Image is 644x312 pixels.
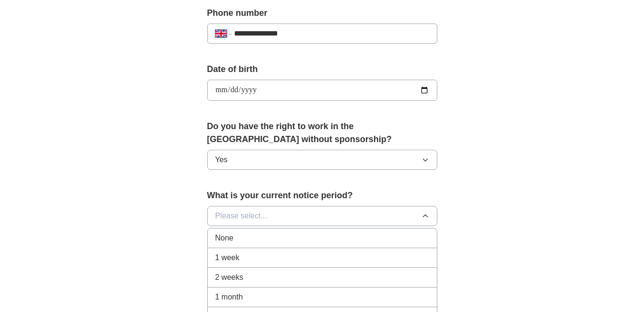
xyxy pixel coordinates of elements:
[215,252,240,264] span: 1 week
[215,154,228,166] span: Yes
[207,206,437,226] button: Please select...
[215,232,234,244] span: None
[207,120,437,146] label: Do you have the right to work in the [GEOGRAPHIC_DATA] without sponsorship?
[215,272,244,283] span: 2 weeks
[207,189,437,202] label: What is your current notice period?
[207,7,437,20] label: Phone number
[215,210,268,222] span: Please select...
[215,291,243,303] span: 1 month
[207,150,437,170] button: Yes
[207,63,437,76] label: Date of birth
